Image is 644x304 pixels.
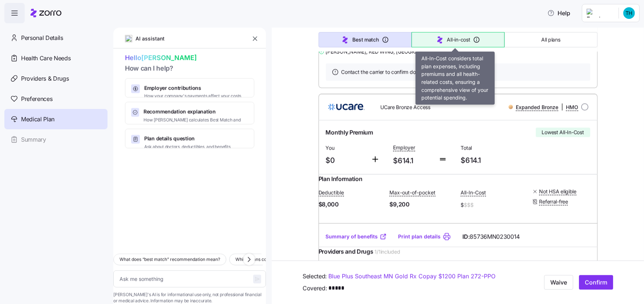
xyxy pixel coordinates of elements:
span: [PERSON_NAME]'s AI is for informational use only, not professional financial or medical advice. I... [113,292,266,304]
span: Which plans cover outpatient treatments best? [235,256,331,263]
span: What does “best match” recommendation mean? [120,256,220,263]
span: Plan details question [144,135,230,142]
span: You [326,144,365,151]
span: Waive [550,278,567,287]
span: Contact the carrier to confirm doctor and medication coverage [341,68,485,76]
span: Providers & Drugs [21,74,69,83]
span: Monthly Premium [326,128,373,137]
div: | [509,102,578,112]
span: $ [461,200,526,210]
span: All-in-cost [447,36,470,43]
span: $$$ [464,201,474,208]
span: How [PERSON_NAME] calculates Best Match and All-In-Cost [143,117,248,129]
span: Expanded Bronze [516,104,558,111]
span: How can I help? [125,63,254,74]
span: AI assistant [135,35,165,42]
span: Providers and Drugs [319,247,373,256]
span: Hello [PERSON_NAME] [125,53,254,63]
span: Lowest All-In-Cost [542,129,584,136]
span: $9,200 [390,200,455,209]
span: [PERSON_NAME] , RED WING, [GEOGRAPHIC_DATA] [326,48,446,55]
span: Employer contributions [144,84,241,92]
span: 85736MN0230014 [470,232,520,241]
span: ID: [463,232,520,241]
span: UCare Bronze Access [380,104,430,111]
span: Total [461,144,523,151]
span: Not HSA eligible [539,188,577,195]
span: $8,000 [319,200,384,209]
span: Best match [352,36,378,43]
button: What does “best match” recommendation mean? [113,254,226,265]
a: Print plan details [398,233,441,240]
span: Help [547,9,570,17]
button: Which plans cover outpatient treatments best? [229,254,337,265]
button: Waive [544,275,573,290]
span: All plans [541,36,560,43]
span: Deductible [319,189,344,196]
span: Covered: [303,284,327,293]
button: Help [542,6,576,20]
span: Recommendation explanation [143,108,248,115]
span: How your company's payments affect your costs [144,93,241,99]
span: HMO [566,104,578,111]
img: e361a1978c157ee756e4cd5a107d41bd [623,7,635,19]
button: Confirm [579,275,613,290]
a: Health Care Needs [4,48,108,68]
span: $0 [326,154,365,166]
a: Medical Plan [4,109,108,129]
span: Ask about doctors, deductibles, and benefits [144,144,230,150]
a: Providers & Drugs [4,68,108,89]
img: UCare [324,98,369,115]
span: Max-out-of-pocket [390,189,436,196]
span: Medical Plan [21,115,54,124]
span: 1 / 1 included [374,248,400,255]
span: $614.1 [461,154,523,166]
span: Selected: [303,272,327,281]
a: Preferences [4,89,108,109]
span: Preferences [21,94,52,104]
span: Confirm [585,278,607,287]
img: Employer logo [587,9,613,17]
a: Personal Details [4,28,108,48]
img: ai-icon.png [125,35,132,42]
span: Personal Details [21,33,63,42]
span: Health Care Needs [21,54,71,63]
span: Referral-free [539,198,568,205]
a: Blue Plus Southeast MN Gold Rx Copay $1200 Plan 272-PPO [328,272,495,281]
span: Plan Information [319,174,362,183]
a: Summary of benefits [326,233,387,240]
span: Employer [393,144,416,151]
span: All-In-Cost [461,189,486,196]
span: $614.1 [393,155,433,167]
